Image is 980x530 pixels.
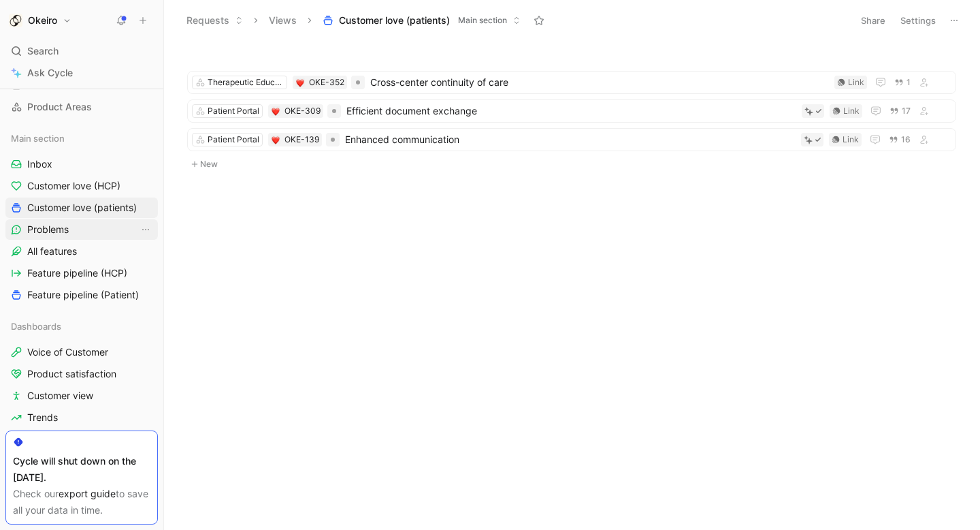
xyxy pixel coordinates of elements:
div: Patient Portal [208,133,259,146]
a: Product satisfaction [5,364,158,384]
div: Main section [5,128,158,149]
div: Therapeutic Education [208,76,284,89]
span: Inbox [27,157,52,171]
div: Dashboards [5,316,158,337]
span: Efficient document exchange [346,103,796,119]
div: Link [848,76,864,89]
button: 16 [886,132,913,147]
button: Share [855,11,892,30]
div: Link [843,133,859,146]
a: Product Areas [5,97,158,117]
span: Product satisfaction [27,367,116,381]
span: Search [27,43,59,59]
span: Product Areas [27,100,92,114]
a: Feature pipeline (Patient) [5,285,158,305]
button: ❤️ [271,106,280,116]
span: Feature pipeline (HCP) [27,266,127,280]
button: ❤️ [295,78,305,87]
div: OKE-139 [284,133,319,146]
img: Okeiro [9,14,22,27]
h1: Okeiro [28,14,57,27]
button: New [186,156,958,172]
a: Trends [5,407,158,428]
span: 17 [902,107,911,115]
span: All features [27,245,77,258]
button: 17 [887,104,913,119]
div: OKE-309 [284,104,321,118]
span: Dashboards [11,319,61,333]
div: DashboardsVoice of CustomerProduct satisfactionCustomer viewTrends [5,316,158,428]
span: Customer love (patients) [27,201,137,215]
span: Cross-center continuity of care [370,74,829,91]
a: Inbox [5,154,158,174]
span: 1 [906,78,911,87]
a: Customer love (patients) [5,198,158,218]
a: Customer love (HCP) [5,176,158,196]
a: Ask Cycle [5,63,158,83]
a: export guide [59,488,116,499]
div: Cycle will shut down on the [DATE]. [13,453,150,486]
span: Trends [27,411,58,424]
button: 1 [892,75,913,90]
div: Main sectionInboxCustomer love (HCP)Customer love (patients)ProblemsView actionsAll featuresFeatu... [5,128,158,305]
div: Patient Portal [208,104,259,118]
span: Customer love (HCP) [27,179,120,193]
a: Patient Portal❤️OKE-309Efficient document exchangeLink17 [187,99,956,123]
button: Settings [894,11,942,30]
div: OKE-352 [309,76,344,89]
a: Patient Portal❤️OKE-139Enhanced communicationLink16 [187,128,956,151]
button: View actions [139,223,152,236]
img: ❤️ [272,108,280,116]
span: Problems [27,223,69,236]
span: Customer view [27,389,93,403]
a: All features [5,241,158,262]
span: Ask Cycle [27,65,73,81]
div: New [180,46,963,173]
span: 16 [901,136,911,144]
div: Search [5,41,158,61]
span: Voice of Customer [27,345,108,359]
span: Main section [458,14,507,27]
span: Feature pipeline (Patient) [27,288,139,302]
span: Main section [11,131,65,145]
img: ❤️ [296,79,304,87]
span: Enhanced communication [345,131,796,148]
a: Feature pipeline (HCP) [5,263,158,283]
button: Customer love (patients)Main section [316,10,527,31]
button: OkeiroOkeiro [5,11,75,30]
button: Requests [180,10,249,31]
div: Link [843,104,860,118]
a: Voice of Customer [5,342,158,362]
span: Customer love (patients) [339,14,450,27]
a: ProblemsView actions [5,219,158,240]
img: ❤️ [272,136,280,144]
a: Therapeutic Education❤️OKE-352Cross-center continuity of careLink1 [187,71,956,94]
a: Customer view [5,386,158,406]
div: Check our to save all your data in time. [13,486,150,518]
button: ❤️ [271,135,280,144]
button: Views [263,10,303,31]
